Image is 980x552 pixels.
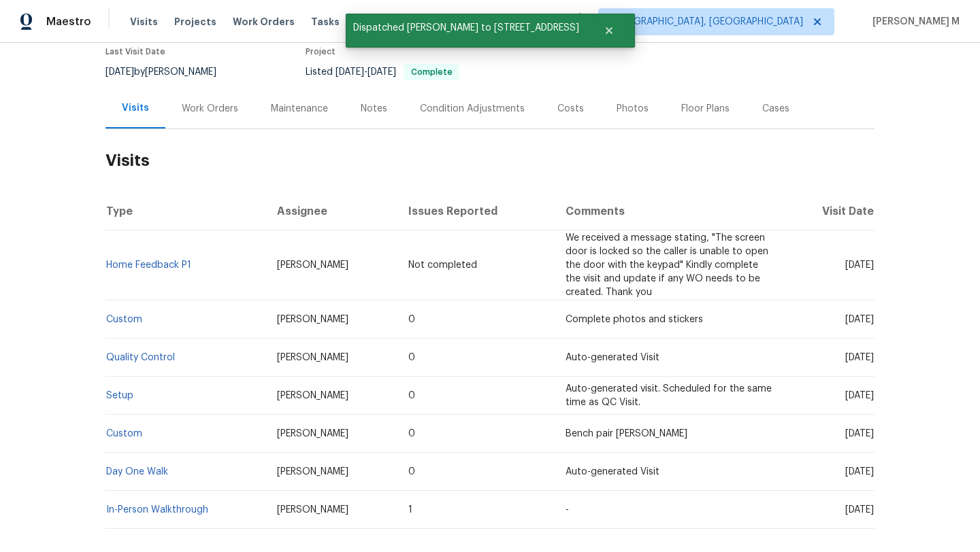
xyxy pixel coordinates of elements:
a: Custom [106,429,142,438]
span: [DATE] [845,315,874,324]
span: Projects [174,15,216,29]
span: Tasks [311,17,340,27]
span: [PERSON_NAME] [277,467,348,477]
a: Day One Walk [106,467,168,477]
a: Quality Control [106,353,175,362]
div: by [PERSON_NAME] [105,64,233,80]
span: Listed [306,67,459,77]
span: Dispatched [PERSON_NAME] to [STREET_ADDRESS] [346,14,587,42]
span: We received a message stating, "The screen door is locked so the caller is unable to open the doo... [566,233,768,297]
span: Auto-generated Visit [566,353,659,362]
span: [PERSON_NAME] [277,260,348,270]
th: Visit Date [785,192,875,230]
span: Visits [130,15,158,29]
div: Notes [361,102,387,116]
span: 0 [408,429,415,438]
span: [PERSON_NAME] [277,353,348,362]
h2: Visits [105,129,875,192]
a: Setup [106,391,133,400]
span: [PERSON_NAME] [277,391,348,400]
div: Condition Adjustments [420,102,525,116]
span: Auto-generated Visit [566,467,659,477]
span: [DATE] [845,260,874,270]
span: 0 [408,467,415,477]
span: [DATE] [367,67,396,77]
span: Bench pair [PERSON_NAME] [566,429,687,438]
span: [GEOGRAPHIC_DATA], [GEOGRAPHIC_DATA] [610,15,803,29]
span: 0 [408,315,415,324]
span: Project [306,48,336,56]
a: Home Feedback P1 [106,260,191,270]
span: Not completed [408,260,477,270]
div: Floor Plans [681,102,730,116]
div: Visits [122,101,149,115]
span: Maestro [46,15,91,29]
th: Assignee [266,192,398,230]
div: Maintenance [271,102,328,116]
span: 0 [408,353,415,362]
div: Costs [557,102,584,116]
th: Issues Reported [397,192,554,230]
span: 0 [408,391,415,400]
span: [DATE] [845,391,874,400]
span: [DATE] [845,429,874,438]
button: Close [587,17,632,44]
th: Type [105,192,266,230]
span: [DATE] [845,353,874,362]
span: [DATE] [845,505,874,515]
div: Photos [617,102,649,116]
span: Last Visit Date [105,48,165,56]
a: In-Person Walkthrough [106,505,208,515]
span: [DATE] [845,467,874,477]
th: Comments [555,192,785,230]
span: Auto-generated visit. Scheduled for the same time as QC Visit. [566,384,772,407]
span: [PERSON_NAME] [277,315,348,324]
span: [DATE] [105,67,134,77]
span: - [566,505,569,515]
span: Work Orders [233,15,295,29]
div: Work Orders [182,102,238,116]
span: [PERSON_NAME] [277,505,348,515]
span: - [336,67,396,77]
span: Complete photos and stickers [566,315,703,324]
a: Custom [106,315,142,324]
div: Cases [762,102,789,116]
span: [DATE] [336,67,364,77]
span: Complete [406,68,458,76]
span: 1 [408,505,412,515]
span: [PERSON_NAME] M [867,15,960,29]
span: [PERSON_NAME] [277,429,348,438]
